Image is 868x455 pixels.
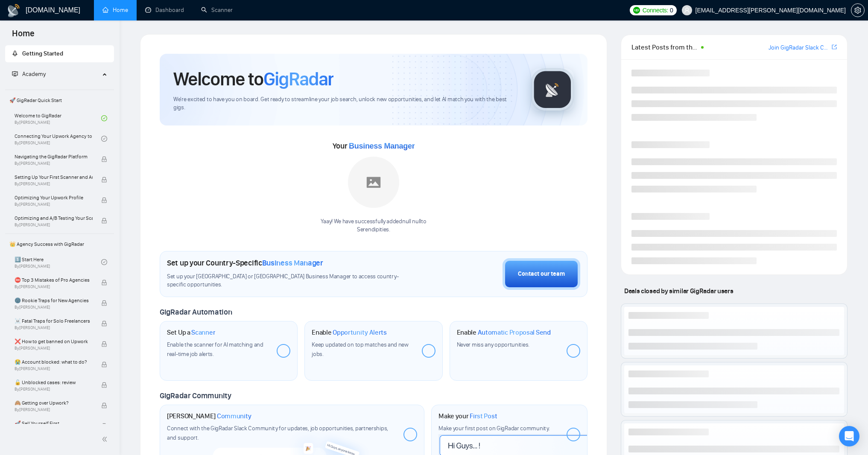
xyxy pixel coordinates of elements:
span: Enable the scanner for AI matching and real-time job alerts. [167,341,263,358]
img: gigradar-logo.png [531,68,574,111]
img: logo [7,4,20,17]
span: GigRadar Automation [160,307,232,317]
span: rocket [12,50,18,56]
a: Connecting Your Upwork Agency to GigRadarBy[PERSON_NAME] [15,129,101,148]
div: Open Intercom Messenger [839,426,859,446]
span: By [PERSON_NAME] [15,284,93,289]
span: lock [101,218,107,224]
span: By [PERSON_NAME] [15,305,93,310]
span: Navigating the GigRadar Platform [15,152,93,161]
span: check-circle [101,115,107,121]
button: setting [851,3,865,17]
h1: Set Up a [167,328,215,337]
span: By [PERSON_NAME] [15,366,93,371]
a: export [832,43,837,51]
span: Deals closed by similar GigRadar users [621,283,736,298]
span: Business Manager [262,258,323,268]
span: By [PERSON_NAME] [15,407,93,412]
span: By [PERSON_NAME] [15,387,93,392]
span: By [PERSON_NAME] [15,325,93,330]
h1: Welcome to [173,67,333,90]
span: First Post [470,412,497,420]
h1: [PERSON_NAME] [167,412,251,420]
h1: Enable [457,328,551,337]
span: lock [101,341,107,347]
span: 🙈 Getting over Upwork? [15,399,93,407]
span: Automatic Proposal Send [478,328,551,337]
span: 🚀 Sell Yourself First [15,419,93,428]
span: lock [101,197,107,203]
span: By [PERSON_NAME] [15,346,93,351]
span: user [684,7,690,13]
a: Join GigRadar Slack Community [769,43,830,52]
span: Business Manager [349,142,415,150]
span: check-circle [101,136,107,142]
span: GigRadar Community [160,391,231,400]
span: lock [101,300,107,306]
div: Yaay! We have successfully added null null to [321,218,426,234]
h1: Make your [438,412,497,420]
h1: Set up your Country-Specific [167,258,323,268]
span: lock [101,177,107,183]
span: Academy [22,70,46,78]
span: ☠️ Fatal Traps for Solo Freelancers [15,317,93,325]
span: Optimizing and A/B Testing Your Scanner for Better Results [15,214,93,222]
span: check-circle [101,259,107,265]
span: lock [101,156,107,162]
span: Home [5,27,41,45]
span: By [PERSON_NAME] [15,202,93,207]
span: Connects: [643,6,668,15]
span: 🚀 GigRadar Quick Start [6,92,113,109]
span: Keep updated on top matches and new jobs. [312,341,409,358]
a: homeHome [102,6,128,14]
span: By [PERSON_NAME] [15,222,93,227]
span: setting [851,7,864,14]
span: 👑 Agency Success with GigRadar [6,236,113,253]
span: double-left [102,435,110,443]
span: lock [101,362,107,367]
span: Never miss any opportunities. [457,341,529,348]
span: 🔓 Unblocked cases: review [15,378,93,387]
span: By [PERSON_NAME] [15,181,93,187]
a: 1️⃣ Start HereBy[PERSON_NAME] [15,253,101,271]
img: placeholder.png [348,157,399,208]
span: lock [101,280,107,286]
img: upwork-logo.png [633,7,640,14]
a: Welcome to GigRadarBy[PERSON_NAME] [15,109,101,128]
span: lock [101,423,107,429]
span: By [PERSON_NAME] [15,161,93,166]
span: Make your first post on GigRadar community. [438,425,549,432]
a: setting [851,7,865,14]
h1: Enable [312,328,387,337]
a: dashboardDashboard [145,6,184,14]
span: ⛔ Top 3 Mistakes of Pro Agencies [15,276,93,284]
span: lock [101,402,107,408]
div: Contact our team [518,269,565,279]
span: Academy [12,70,46,78]
span: lock [101,382,107,388]
span: Community [217,412,251,420]
span: 0 [670,6,673,15]
button: Contact our team [503,258,580,290]
span: 🌚 Rookie Traps for New Agencies [15,296,93,305]
p: Serendipities . [321,226,426,234]
span: We're excited to have you on board. Get ready to streamline your job search, unlock new opportuni... [173,96,517,112]
span: Connect with the GigRadar Slack Community for updates, job opportunities, partnerships, and support. [167,425,388,441]
a: searchScanner [201,6,233,14]
span: ❌ How to get banned on Upwork [15,337,93,346]
span: export [832,44,837,50]
span: fund-projection-screen [12,71,18,77]
span: Your [333,141,415,151]
span: 😭 Account blocked: what to do? [15,358,93,366]
span: Optimizing Your Upwork Profile [15,193,93,202]
span: GigRadar [263,67,333,90]
span: Latest Posts from the GigRadar Community [631,42,698,52]
span: Setting Up Your First Scanner and Auto-Bidder [15,173,93,181]
span: Scanner [191,328,215,337]
span: Opportunity Alerts [333,328,387,337]
span: lock [101,321,107,327]
li: Getting Started [5,45,114,62]
span: Getting Started [22,50,63,57]
span: Set up your [GEOGRAPHIC_DATA] or [GEOGRAPHIC_DATA] Business Manager to access country-specific op... [167,273,415,289]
